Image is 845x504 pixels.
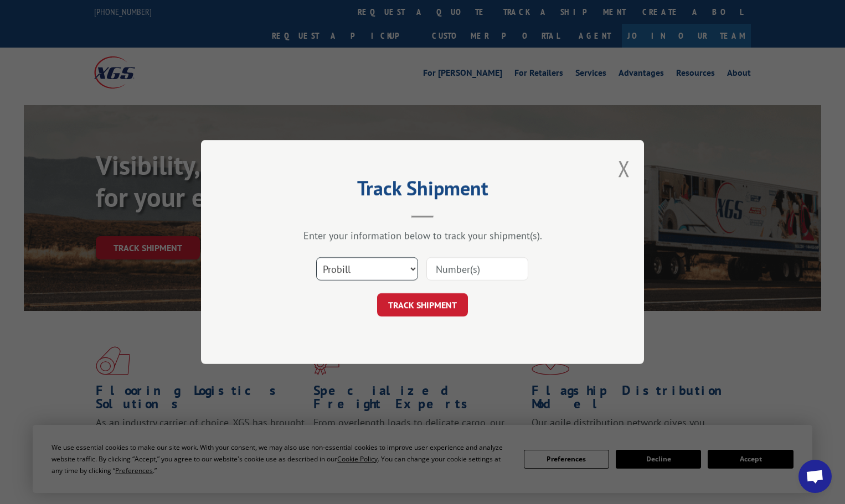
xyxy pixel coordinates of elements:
[618,154,630,183] button: Close modal
[426,257,528,280] input: Number(s)
[798,460,832,493] div: Open chat
[256,180,589,201] h2: Track Shipment
[256,229,589,242] div: Enter your information below to track your shipment(s).
[377,293,468,316] button: TRACK SHIPMENT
